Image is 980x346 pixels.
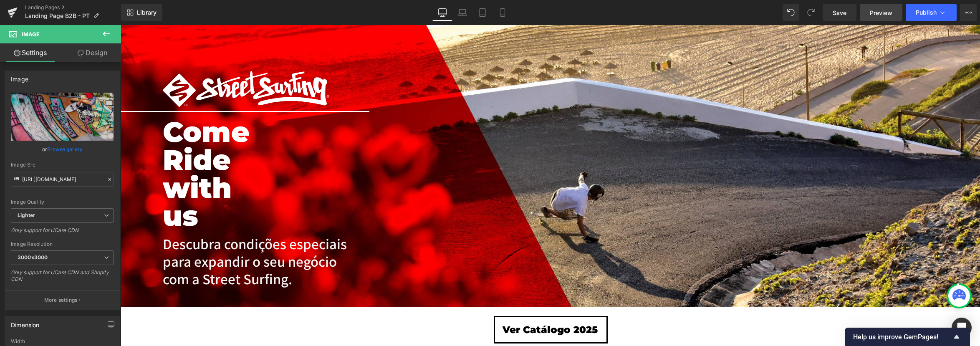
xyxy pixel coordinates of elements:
[853,332,962,342] button: Show survey - Help us improve GemPages!
[833,8,846,17] span: Save
[432,4,452,21] a: Desktop
[18,212,35,218] b: Lighter
[11,317,40,328] div: Dimension
[472,4,493,21] a: Tablet
[870,8,892,17] span: Preview
[44,296,78,304] p: More settings
[11,199,114,205] div: Image Quality
[42,210,242,263] p: Descubra condições especiais para expandir o seu negócio com a Street Surfing.
[916,9,937,16] span: Publish
[22,31,40,38] span: Image
[11,145,114,154] div: or
[783,4,799,21] button: Undo
[11,241,114,247] div: Image Resolution
[803,4,819,21] button: Redo
[493,4,513,21] a: Mobile
[452,4,472,21] a: Laptop
[906,4,957,21] button: Publish
[25,13,90,19] span: Landing Page B2B - PT
[11,227,114,239] div: Only support for UCare CDN
[11,269,114,288] div: Only support for UCare CDN and Shopify CDN
[42,93,139,205] h1: Come Ride with us
[5,290,119,310] button: More settings
[121,4,162,21] a: New Library
[18,254,48,260] b: 3000x3000
[11,162,114,168] div: Image Src
[25,4,121,11] a: Landing Pages
[137,9,157,16] span: Library
[47,142,83,157] a: Browse gallery
[952,318,972,338] div: Open Intercom Messenger
[960,4,977,21] button: More
[853,333,952,341] span: Help us improve GemPages!
[62,43,123,62] a: Design
[860,4,902,21] a: Preview
[11,71,28,83] div: Image
[11,172,114,187] input: Link
[382,299,477,311] a: Ver Catálogo 2025
[11,338,114,344] div: Width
